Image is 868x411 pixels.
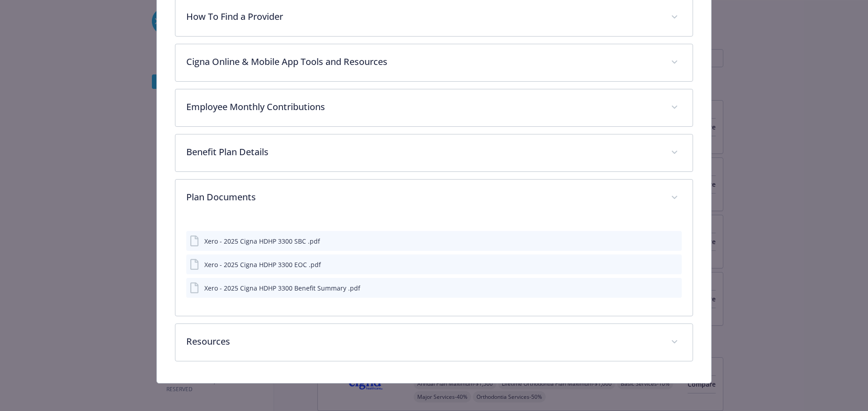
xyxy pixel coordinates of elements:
button: preview file [668,236,678,246]
div: Benefit Plan Details [175,134,693,171]
button: preview file [670,283,678,293]
div: Plan Documents [175,180,693,217]
p: Plan Documents [186,190,660,204]
p: How To Find a Provider [186,10,660,23]
div: Xero - 2025 Cigna HDHP 3300 Benefit Summary .pdf [204,283,360,293]
div: Resources [175,324,693,361]
button: download file [654,236,661,246]
p: Cigna Online & Mobile App Tools and Resources [186,55,660,69]
p: Employee Monthly Contributions [186,100,660,114]
p: Benefit Plan Details [186,145,660,159]
div: Cigna Online & Mobile App Tools and Resources [175,44,693,81]
div: Employee Monthly Contributions [175,89,693,126]
p: Resources [186,335,660,348]
div: Xero - 2025 Cigna HDHP 3300 EOC .pdf [204,260,321,269]
div: Plan Documents [175,217,693,316]
button: download file [656,260,663,269]
button: preview file [670,260,678,269]
div: Xero - 2025 Cigna HDHP 3300 SBC .pdf [204,236,320,246]
button: download file [656,283,663,293]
